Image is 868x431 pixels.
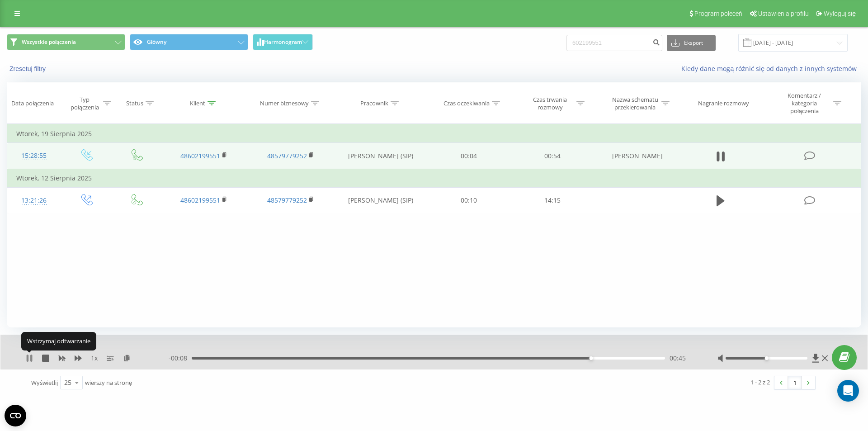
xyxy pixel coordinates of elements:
[267,196,307,204] a: 48579779252
[7,125,861,143] td: Wtorek, 19 Sierpnia 2025
[253,34,313,50] button: Harmonogram
[190,99,205,107] div: Klient
[64,378,71,387] div: 25
[758,10,809,17] span: Ustawienia profilu
[5,405,26,426] button: Open CMP widget
[169,354,192,363] span: - 00:08
[7,65,50,73] button: Zresetuj filtry
[334,187,427,213] td: [PERSON_NAME] (SIP)
[264,39,302,45] span: Harmonogram
[180,152,220,160] a: 48602199551
[126,99,143,107] div: Status
[360,99,388,107] div: Pracownik
[427,187,510,213] td: 00:10
[91,354,98,363] span: 1 x
[510,143,594,170] td: 00:54
[267,152,307,160] a: 48579779252
[611,96,659,111] div: Nazwa schematu przekierowania
[334,143,427,170] td: [PERSON_NAME] (SIP)
[427,143,510,170] td: 00:04
[589,356,593,360] div: Accessibility label
[824,10,856,17] span: Wyloguj się
[698,99,749,107] div: Nagranie rozmowy
[16,147,52,165] div: 15:28:55
[180,196,220,204] a: 48602199551
[526,96,574,111] div: Czas trwania rozmowy
[16,192,52,209] div: 13:21:26
[85,379,132,387] span: wierszy na stronę
[7,34,125,50] button: Wszystkie połączenia
[764,356,768,360] div: Accessibility label
[681,64,861,73] a: Kiedy dane mogą różnić się od danych z innych systemów
[31,379,58,387] span: Wyświetlij
[21,332,96,350] div: Wstrzymaj odtwarzanie
[11,99,54,107] div: Data połączenia
[130,34,248,50] button: Główny
[788,376,802,389] a: 1
[68,96,101,111] div: Typ połączenia
[694,10,742,17] span: Program poleceń
[667,35,716,51] button: Eksport
[750,378,770,387] div: 1 - 2 z 2
[670,354,686,363] span: 00:45
[260,99,309,107] div: Numer biznesowy
[594,143,681,170] td: [PERSON_NAME]
[837,380,859,402] div: Open Intercom Messenger
[443,99,490,107] div: Czas oczekiwania
[510,187,594,213] td: 14:15
[7,169,861,187] td: Wtorek, 12 Sierpnia 2025
[22,38,76,46] span: Wszystkie połączenia
[566,35,662,51] input: Wyszukiwanie według numeru
[778,92,831,115] div: Komentarz / kategoria połączenia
